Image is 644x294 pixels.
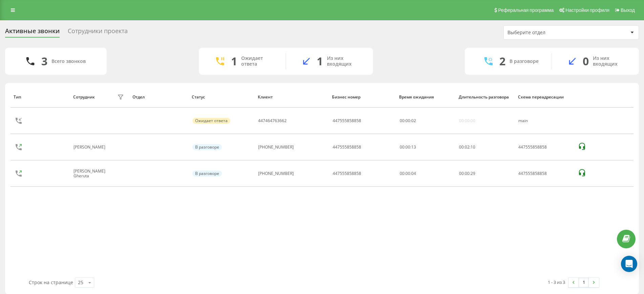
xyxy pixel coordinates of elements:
div: 00:00:13 [400,145,452,150]
div: 447555858858 [518,171,570,176]
div: 447555858858 [518,145,570,150]
div: 1 [317,55,323,68]
div: Ожидает ответа [192,118,230,124]
span: 02 [465,144,470,150]
span: Реферальная программа [498,7,554,13]
div: Выберите отдел [507,30,588,36]
span: 00 [400,118,404,123]
div: 25 [78,279,83,286]
div: : : [459,171,475,176]
div: 447464763662 [258,118,287,123]
div: 447555858858 [333,145,361,150]
span: Настройки профиля [565,7,609,13]
span: 00 [459,144,464,150]
div: В разговоре [510,59,539,64]
div: 3 [41,55,47,68]
div: 0 [583,55,589,68]
div: 2 [499,55,505,68]
span: Выход [621,7,635,13]
div: 1 [231,55,237,68]
div: Тип [14,95,66,99]
div: Статус [192,95,251,99]
div: [PERSON_NAME] Gheruta [74,169,116,179]
a: 1 [579,278,589,287]
div: [PHONE_NUMBER] [258,171,294,176]
div: Длительность разговора [459,95,512,99]
span: Строк на странице [29,279,73,286]
span: 00 [459,171,464,176]
div: 447555858858 [333,171,361,176]
div: 447555858858 [333,118,361,123]
div: : : [459,145,475,150]
span: 00 [406,118,410,123]
div: В разговоре [192,144,222,150]
div: [PERSON_NAME] [74,145,107,150]
div: Схема переадресации [518,95,571,99]
div: В разговоре [192,171,222,177]
div: Open Intercom Messenger [621,256,637,272]
div: Время ожидания [399,95,452,99]
div: main [518,118,570,123]
div: Сотрудник [73,95,95,99]
div: 00:00:00 [459,118,475,123]
div: Из них входящих [593,55,629,67]
div: Активные звонки [5,27,60,38]
div: 1 - 3 из 3 [548,279,565,286]
div: Из них входящих [327,55,363,67]
div: [PHONE_NUMBER] [258,145,294,150]
span: 02 [411,118,416,123]
div: Ожидает ответа [241,55,275,67]
div: Всего звонков [51,59,86,64]
div: Сотрудники проекта [68,27,128,38]
span: 00 [465,171,470,176]
div: Отдел [132,95,185,99]
div: 00:00:04 [400,171,452,176]
div: Клиент [258,95,326,99]
span: 10 [471,144,475,150]
span: 29 [471,171,475,176]
div: : : [400,118,416,123]
div: Бизнес номер [332,95,393,99]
